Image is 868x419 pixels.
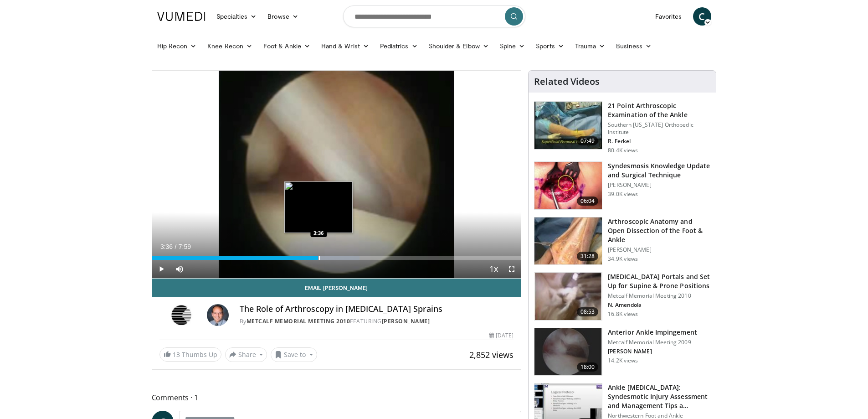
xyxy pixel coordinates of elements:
[534,162,602,209] img: XzOTlMlQSGUnbGTX4xMDoxOjBzMTt2bJ.150x105_q85_crop-smart_upscale.jpg
[577,362,599,372] span: 18:00
[608,292,710,300] p: Metcalf Memorial Meeting 2010
[608,255,638,263] p: 34.9K views
[159,304,203,326] img: Metcalf Memorial Meeting 2010
[577,136,599,145] span: 07:49
[271,347,317,362] button: Save to
[258,37,316,55] a: Foot & Ankle
[240,304,514,314] h4: The Role of Arthroscopy in [MEDICAL_DATA] Sprains
[608,121,710,136] p: Southern [US_STATE] Orthopedic Institute
[152,392,522,403] span: Comments 1
[170,260,189,278] button: Mute
[262,7,304,26] a: Browse
[608,301,710,309] p: N. Amendola
[534,102,602,149] img: d2937c76-94b7-4d20-9de4-1c4e4a17f51d.150x105_q85_crop-smart_upscale.jpg
[211,7,262,26] a: Specialties
[484,260,503,278] button: Playback Rate
[534,76,600,87] h4: Related Videos
[577,252,599,261] span: 31:28
[159,347,221,362] a: 13 Thumbs Up
[175,243,177,250] span: /
[534,217,710,265] a: 31:28 Arthroscopic Anatomy and Open Dissection of the Foot & Ankle [PERSON_NAME] 34.9K views
[503,260,521,278] button: Fullscreen
[693,7,711,26] a: C
[530,37,570,55] a: Sports
[375,37,423,55] a: Pediatrics
[152,37,202,55] a: Hip Recon
[343,5,525,27] input: Search topics, interventions
[608,383,710,410] h3: Ankle [MEDICAL_DATA]: Syndesmotic Injury Assessment and Management Tips a…
[577,307,599,316] span: 08:53
[650,7,688,26] a: Favorites
[608,147,638,154] p: 80.4K views
[152,260,170,278] button: Play
[608,339,697,346] p: Metcalf Memorial Meeting 2009
[152,256,521,260] div: Progress Bar
[202,37,258,55] a: Knee Recon
[469,349,514,360] span: 2,852 views
[570,37,611,55] a: Trauma
[534,272,710,321] a: 08:53 [MEDICAL_DATA] Portals and Set Up for Supine & Prone Positions Metcalf Memorial Meeting 201...
[608,181,710,189] p: [PERSON_NAME]
[608,138,710,145] p: R. Ferkel
[489,331,514,340] div: [DATE]
[160,243,173,250] span: 3:36
[240,317,514,326] div: By FEATURING
[534,328,602,376] img: saltz_0_3.png.150x105_q85_crop-smart_upscale.jpg
[608,246,710,253] p: [PERSON_NAME]
[157,12,205,21] img: VuMedi Logo
[611,37,657,55] a: Business
[179,243,191,250] span: 7:59
[207,304,229,326] img: Avatar
[577,197,599,206] span: 06:04
[534,273,602,320] img: amend3_3.png.150x105_q85_crop-smart_upscale.jpg
[534,101,710,154] a: 07:49 21 Point Arthroscopic Examination of the Ankle Southern [US_STATE] Orthopedic Institute R. ...
[608,217,710,244] h3: Arthroscopic Anatomy and Open Dissection of the Foot & Ankle
[423,37,494,55] a: Shoulder & Elbow
[152,71,521,279] video-js: Video Player
[608,101,710,119] h3: 21 Point Arthroscopic Examination of the Ankle
[534,328,710,376] a: 18:00 Anterior Ankle Impingement Metcalf Memorial Meeting 2009 [PERSON_NAME] 14.2K views
[608,348,697,355] p: [PERSON_NAME]
[494,37,530,55] a: Spine
[284,181,353,233] img: image.jpeg
[316,37,375,55] a: Hand & Wrist
[534,217,602,265] img: widescreen_open_anatomy_100000664_3.jpg.150x105_q85_crop-smart_upscale.jpg
[152,279,521,297] a: Email [PERSON_NAME]
[225,347,267,362] button: Share
[173,350,180,359] span: 13
[382,317,430,325] a: [PERSON_NAME]
[608,191,638,198] p: 39.0K views
[608,310,638,318] p: 16.8K views
[608,328,697,337] h3: Anterior Ankle Impingement
[247,317,350,325] a: Metcalf Memorial Meeting 2010
[608,161,710,180] h3: Syndesmosis Knowledge Update and Surgical Technique
[534,161,710,210] a: 06:04 Syndesmosis Knowledge Update and Surgical Technique [PERSON_NAME] 39.0K views
[608,272,710,290] h3: [MEDICAL_DATA] Portals and Set Up for Supine & Prone Positions
[608,357,638,364] p: 14.2K views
